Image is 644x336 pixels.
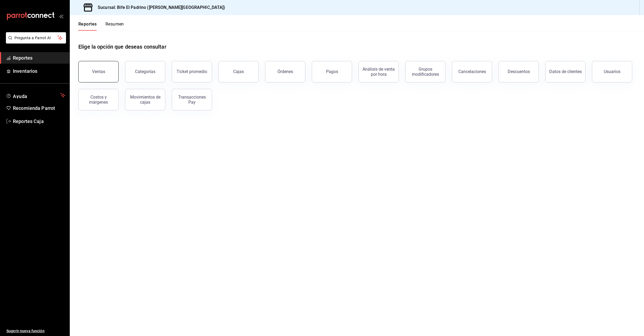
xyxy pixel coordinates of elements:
span: Inventarios [13,67,65,75]
div: Pagos [326,69,338,74]
button: Cancelaciones [452,61,492,82]
div: Cancelaciones [458,69,486,74]
div: Transacciones Pay [175,95,208,105]
button: Categorías [125,61,165,82]
button: Pagos [312,61,352,82]
div: Ticket promedio [177,69,207,74]
h1: Elige la opción que deseas consultar [78,43,166,51]
button: Ticket promedio [172,61,212,82]
button: Costos y márgenes [78,89,119,110]
div: Cajas [233,69,244,74]
div: Análisis de venta por hora [362,67,395,77]
span: Reportes [13,54,65,62]
div: Usuarios [604,69,620,74]
button: Resumen [105,21,124,31]
span: Pregunta a Parrot AI [14,35,58,41]
button: Ventas [78,61,119,82]
div: Datos de clientes [549,69,582,74]
button: Movimientos de cajas [125,89,165,110]
span: Sugerir nueva función [6,328,65,334]
button: Pregunta a Parrot AI [6,32,66,44]
span: Reportes Caja [13,118,65,125]
div: Ventas [92,69,105,74]
div: Descuentos [508,69,530,74]
span: Recomienda Parrot [13,104,65,112]
button: Usuarios [592,61,632,82]
a: Pregunta a Parrot AI [4,39,66,45]
div: Costos y márgenes [82,95,115,105]
button: Descuentos [499,61,539,82]
div: Categorías [135,69,155,74]
span: Ayuda [13,92,58,99]
div: Movimientos de cajas [129,95,162,105]
h3: Sucursal: Bife El Padrino ([PERSON_NAME][GEOGRAPHIC_DATA]) [93,4,225,11]
div: Grupos modificadores [409,67,442,77]
button: Grupos modificadores [405,61,445,82]
button: open_drawer_menu [59,14,63,18]
button: Transacciones Pay [172,89,212,110]
button: Órdenes [265,61,305,82]
button: Análisis de venta por hora [358,61,399,82]
button: Cajas [218,61,259,82]
button: Datos de clientes [545,61,586,82]
button: Reportes [78,21,97,31]
div: navigation tabs [78,21,124,31]
div: Órdenes [277,69,293,74]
